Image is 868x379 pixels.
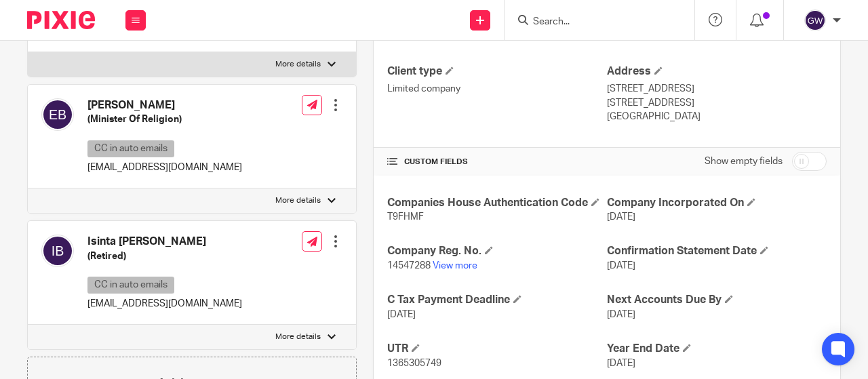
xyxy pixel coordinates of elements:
[387,261,431,271] span: 14547288
[607,64,827,79] h4: Address
[387,293,607,307] h4: C Tax Payment Deadline
[387,359,441,368] span: 1365305749
[607,110,827,123] p: [GEOGRAPHIC_DATA]
[607,96,827,110] p: [STREET_ADDRESS]
[87,113,242,126] h5: (Minister Of Religion)
[387,196,607,210] h4: Companies House Authentication Code
[41,235,74,267] img: svg%3E
[607,261,635,271] span: [DATE]
[275,332,321,342] p: More details
[387,310,416,319] span: [DATE]
[387,82,607,96] p: Limited company
[87,98,242,113] h4: [PERSON_NAME]
[387,342,607,356] h4: UTR
[87,277,174,294] p: CC in auto emails
[41,98,74,131] img: svg%3E
[607,310,635,319] span: [DATE]
[87,297,242,311] p: [EMAIL_ADDRESS][DOMAIN_NAME]
[532,16,654,28] input: Search
[607,342,827,356] h4: Year End Date
[607,359,635,368] span: [DATE]
[705,155,783,168] label: Show empty fields
[387,244,607,258] h4: Company Reg. No.
[804,9,826,31] img: svg%3E
[387,157,607,167] h4: CUSTOM FIELDS
[433,261,477,271] a: View more
[275,195,321,206] p: More details
[275,59,321,70] p: More details
[87,250,242,263] h5: (Retired)
[387,64,607,79] h4: Client type
[607,293,827,307] h4: Next Accounts Due By
[87,161,242,174] p: [EMAIL_ADDRESS][DOMAIN_NAME]
[607,244,827,258] h4: Confirmation Statement Date
[607,212,635,222] span: [DATE]
[607,196,827,210] h4: Company Incorporated On
[27,11,95,29] img: Pixie
[87,235,242,249] h4: Isinta [PERSON_NAME]
[87,140,174,157] p: CC in auto emails
[387,212,424,222] span: T9FHMF
[607,82,827,96] p: [STREET_ADDRESS]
